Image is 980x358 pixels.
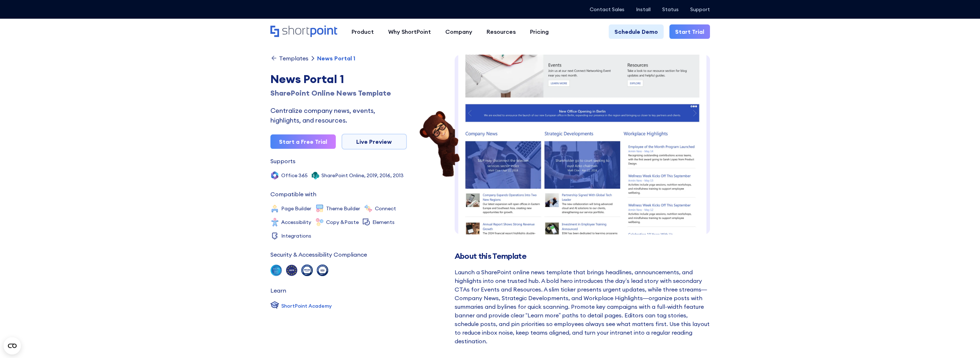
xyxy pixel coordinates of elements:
[438,24,479,39] a: Company
[455,252,710,261] h2: About this Template
[270,106,407,125] div: Centralize company news, events, highlights, and resources.
[281,173,308,178] div: Office 365
[372,220,395,225] div: Elements
[270,288,286,293] div: Learn
[326,206,360,211] div: Theme Builder
[270,134,336,149] a: Start a Free Trial
[590,6,624,12] a: Contact Sales
[281,302,332,310] div: ShortPoint Academy
[326,220,359,225] div: Copy &Paste
[270,191,316,197] div: Compatible with
[944,323,980,358] iframe: Chat Widget
[321,173,404,178] div: SharePoint Online, 2019, 2016, 2013
[523,24,556,39] a: Pricing
[530,27,549,36] div: Pricing
[344,24,381,39] a: Product
[690,6,710,12] a: Support
[270,26,337,38] a: Home
[375,206,396,211] div: Connect
[281,233,311,238] div: Integrations
[270,252,367,257] div: Security & Accessibility Compliance
[270,300,332,311] a: ShortPoint Academy
[279,55,308,61] div: Templates
[381,24,438,39] a: Why ShortPoint
[281,206,311,211] div: Page Builder
[609,24,664,39] a: Schedule Demo
[662,6,679,12] a: Status
[636,6,651,12] a: Install
[479,24,523,39] a: Resources
[270,158,296,164] div: Supports
[487,27,516,36] div: Resources
[281,220,311,225] div: Accessibility
[270,88,407,98] div: SharePoint Online News Template
[445,27,472,36] div: Company
[4,337,21,354] button: Open CMP widget
[669,24,710,39] a: Start Trial
[455,268,710,345] div: Launch a SharePoint online news template that brings headlines, announcements, and highlights int...
[342,134,407,150] a: Live Preview
[270,70,407,88] div: News Portal 1
[270,55,308,62] a: Templates
[388,27,431,36] div: Why ShortPoint
[352,27,374,36] div: Product
[270,265,282,276] img: soc 2
[317,55,355,61] div: News Portal 1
